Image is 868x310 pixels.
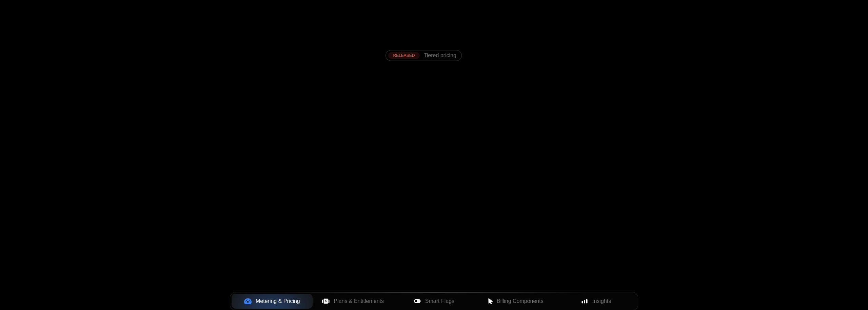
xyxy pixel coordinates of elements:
button: Metering & Pricing [232,294,313,309]
span: Metering & Pricing [256,297,300,305]
button: Billing Components [474,294,555,309]
span: Insights [592,297,611,305]
span: Smart Flags [425,297,454,305]
button: Plans & Entitlements [313,294,394,309]
span: Plans & Entitlements [334,297,384,305]
button: Smart Flags [394,294,475,309]
span: Billing Components [497,297,544,305]
a: [object Object],[object Object] [388,52,456,59]
div: RELEASED [388,52,419,59]
span: Tiered pricing [424,52,456,59]
button: Insights [555,294,636,309]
